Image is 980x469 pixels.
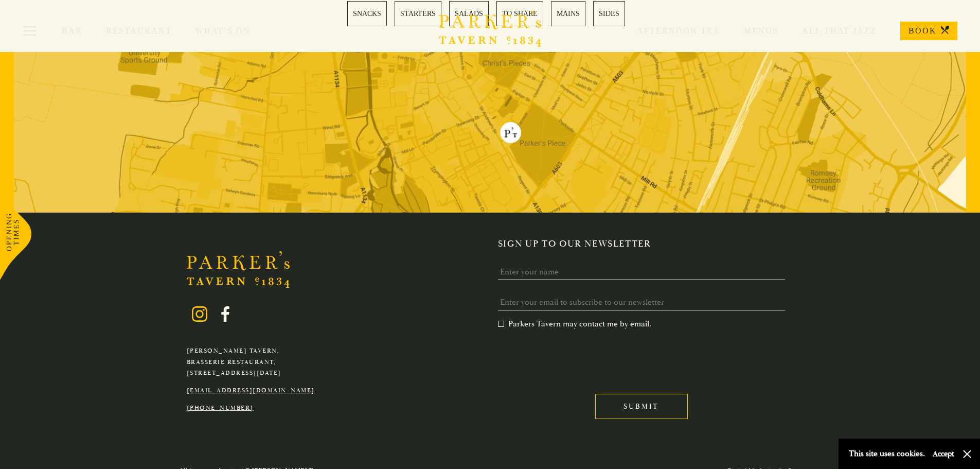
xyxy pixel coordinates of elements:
[595,394,688,419] input: Submit
[498,294,786,310] input: Enter your email to subscribe to our newsletter
[187,404,254,412] a: [PHONE_NUMBER]
[14,52,966,213] img: map
[187,345,315,379] p: [PERSON_NAME] Tavern, Brasserie Restaurant, [STREET_ADDRESS][DATE]
[498,264,786,280] input: Enter your name
[187,387,315,394] a: [EMAIL_ADDRESS][DOMAIN_NAME]
[962,449,972,459] button: Close and accept
[498,238,794,250] h2: Sign up to our newsletter
[498,319,651,329] label: Parkers Tavern may contact me by email.
[849,446,925,461] p: This site uses cookies.
[498,337,654,377] iframe: reCAPTCHA
[933,449,954,459] button: Accept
